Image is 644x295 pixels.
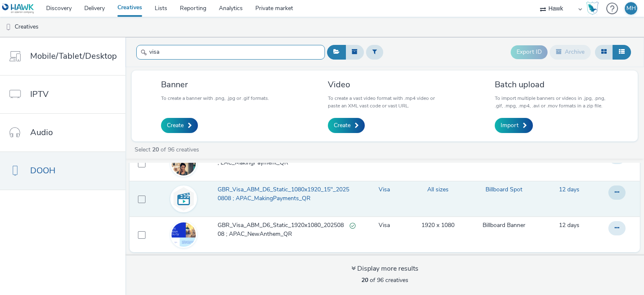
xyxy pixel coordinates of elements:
[559,185,579,194] a: 8 August 2025, 16:40
[351,264,418,274] div: Display more results
[486,185,522,194] a: Billboard Spot
[30,164,55,177] span: DOOH
[350,221,356,230] div: Valid
[595,45,613,59] button: Grid
[328,94,441,110] p: To create a vast video format with .mp4 video or paste an XML vast code or vast URL.
[483,221,525,230] a: Billboard Banner
[171,142,196,185] img: 5ad04b5f-1676-48cc-93ff-15b13b0ee354.jpg
[427,185,449,194] a: All sizes
[161,79,269,90] h3: Banner
[2,3,34,14] img: undefined Logo
[218,185,359,207] a: GBR_Visa_ABM_D6_Static_1080x1920_15"_20250808 ; APAC_MakingPayments_QR
[501,121,519,130] span: Import
[586,2,599,15] img: Hawk Academy
[421,221,454,230] a: 1920 x 1080
[511,45,548,59] button: Export ID
[550,45,591,59] button: Archive
[134,146,203,154] a: Select of 96 creatives
[30,50,117,62] span: Mobile/Tablet/Desktop
[4,23,13,31] img: dooh
[30,88,49,100] span: IPTV
[495,94,608,110] p: To import multiple banners or videos in .jpg, .png, .gif, .mpg, .mp4, .avi or .mov formats in a z...
[161,94,269,102] p: To create a banner with .png, .jpg or .gif formats.
[218,221,359,243] a: GBR_Visa_ABM_D6_Static_1920x1080_20250808 ; APAC_NewAnthem_QRValid
[152,146,159,154] strong: 20
[559,185,579,193] span: 12 days
[167,121,184,130] span: Create
[559,221,579,230] a: 8 August 2025, 16:40
[328,118,365,133] a: Create
[161,118,198,133] a: Create
[334,121,351,130] span: Create
[626,2,636,15] div: MH
[379,221,390,230] a: Visa
[495,79,608,90] h3: Batch upload
[328,79,441,90] h3: Video
[379,185,390,194] a: Visa
[171,222,196,247] img: b394023c-167c-41ba-84f8-6d21396b8c0d.jpg
[171,187,196,211] img: video.svg
[559,221,579,229] span: 12 days
[361,276,408,284] span: of 96 creatives
[218,221,350,238] span: GBR_Visa_ABM_D6_Static_1920x1080_20250808 ; APAC_NewAnthem_QR
[586,2,602,15] a: Hawk Academy
[136,45,325,60] input: Search...
[613,45,631,59] button: Table
[361,276,368,284] strong: 20
[218,185,356,203] span: GBR_Visa_ABM_D6_Static_1080x1920_15"_20250808 ; APAC_MakingPayments_QR
[30,126,53,138] span: Audio
[495,118,533,133] a: Import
